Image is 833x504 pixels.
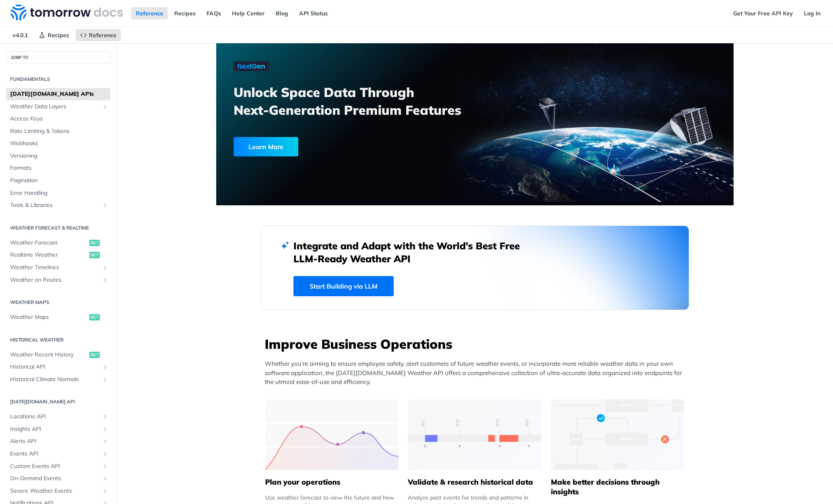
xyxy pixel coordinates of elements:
[6,435,110,447] a: Alerts APIShow subpages for Alerts API
[102,451,108,457] button: Show subpages for Events API
[408,399,542,470] img: 13d7ca0-group-496-2.svg
[6,88,110,100] a: [DATE][DOMAIN_NAME] APIs
[234,83,484,119] h3: Unlock Space Data Through Next-Generation Premium Features
[6,187,110,199] a: Error Handling
[102,426,108,432] button: Show subpages for Insights API
[6,274,110,286] a: Weather on RoutesShow subpages for Weather on Routes
[10,90,108,98] span: [DATE][DOMAIN_NAME] APIs
[228,7,269,19] a: Help Center
[10,164,108,172] span: Formats
[6,336,110,344] h2: Historical Weather
[89,352,100,358] span: get
[6,411,110,423] a: Locations APIShow subpages for Locations API
[265,477,399,487] h5: Plan your operations
[6,423,110,435] a: Insights APIShow subpages for Insights API
[10,239,87,247] span: Weather Forecast
[89,252,100,258] span: get
[6,199,110,211] a: Tools & LibrariesShow subpages for Tools & Libraries
[102,413,108,420] button: Show subpages for Locations API
[234,61,269,71] img: NextGen
[729,7,797,19] a: Get Your Free API Key
[6,224,110,232] h2: Weather Forecast & realtime
[293,239,532,265] h2: Integrate and Adapt with the World’s Best Free LLM-Ready Weather API
[6,113,110,125] a: Access Keys
[131,7,168,19] a: Reference
[102,475,108,482] button: Show subpages for On-Demand Events
[6,51,110,63] button: JUMP TO
[10,264,100,272] span: Weather Timelines
[10,152,108,160] span: Versioning
[234,137,298,156] div: Learn More
[6,349,110,361] a: Weather Recent Historyget
[6,162,110,174] a: Formats
[271,7,293,19] a: Blog
[10,201,100,209] span: Tools & Libraries
[6,137,110,150] a: Webhooks
[10,189,108,197] span: Error Handling
[170,7,200,19] a: Recipes
[6,485,110,497] a: Severe Weather EventsShow subpages for Severe Weather Events
[10,425,100,433] span: Insights API
[102,103,108,110] button: Show subpages for Weather Data Layers
[10,413,100,421] span: Locations API
[551,477,684,497] h5: Make better decisions through insights
[10,487,100,495] span: Severe Weather Events
[6,448,110,460] a: Events APIShow subpages for Events API
[102,488,108,494] button: Show subpages for Severe Weather Events
[6,175,110,187] a: Pagination
[799,7,825,19] a: Log In
[10,177,108,185] span: Pagination
[265,359,689,387] p: Whether you’re aiming to ensure employee safety, alert customers of future weather events, or inc...
[10,251,87,259] span: Realtime Weather
[102,376,108,383] button: Show subpages for Historical Climate Normals
[6,261,110,274] a: Weather TimelinesShow subpages for Weather Timelines
[10,450,100,458] span: Events API
[34,29,74,41] a: Recipes
[102,202,108,209] button: Show subpages for Tools & Libraries
[102,364,108,370] button: Show subpages for Historical API
[10,437,100,445] span: Alerts API
[10,375,100,384] span: Historical Climate Normals
[6,472,110,485] a: On-Demand EventsShow subpages for On-Demand Events
[6,249,110,261] a: Realtime Weatherget
[6,361,110,373] a: Historical APIShow subpages for Historical API
[76,29,121,41] a: Reference
[102,463,108,470] button: Show subpages for Custom Events API
[6,150,110,162] a: Versioning
[102,277,108,283] button: Show subpages for Weather on Routes
[89,240,100,246] span: get
[10,276,100,284] span: Weather on Routes
[6,237,110,249] a: Weather Forecastget
[6,76,110,83] h2: Fundamentals
[10,139,108,148] span: Webhooks
[48,32,69,39] span: Recipes
[89,32,116,39] span: Reference
[102,264,108,271] button: Show subpages for Weather Timelines
[10,103,100,111] span: Weather Data Layers
[408,477,541,487] h5: Validate & research historical data
[10,462,100,470] span: Custom Events API
[6,101,110,113] a: Weather Data LayersShow subpages for Weather Data Layers
[293,276,394,296] a: Start Building via LLM
[265,399,399,470] img: 39565e8-group-4962x.svg
[10,474,100,483] span: On-Demand Events
[11,4,123,21] img: Tomorrow.io Weather API Docs
[10,363,100,371] span: Historical API
[6,311,110,323] a: Weather Mapsget
[10,115,108,123] span: Access Keys
[102,438,108,445] button: Show subpages for Alerts API
[89,314,100,321] span: get
[6,398,110,405] h2: [DATE][DOMAIN_NAME] API
[234,137,434,156] a: Learn More
[202,7,226,19] a: FAQs
[265,335,689,353] h3: Improve Business Operations
[8,29,32,41] span: v4.0.1
[10,313,87,321] span: Weather Maps
[295,7,332,19] a: API Status
[6,460,110,472] a: Custom Events APIShow subpages for Custom Events API
[551,399,684,470] img: a22d113-group-496-32x.svg
[6,299,110,306] h2: Weather Maps
[10,351,87,359] span: Weather Recent History
[6,373,110,386] a: Historical Climate NormalsShow subpages for Historical Climate Normals
[10,127,108,135] span: Rate Limiting & Tokens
